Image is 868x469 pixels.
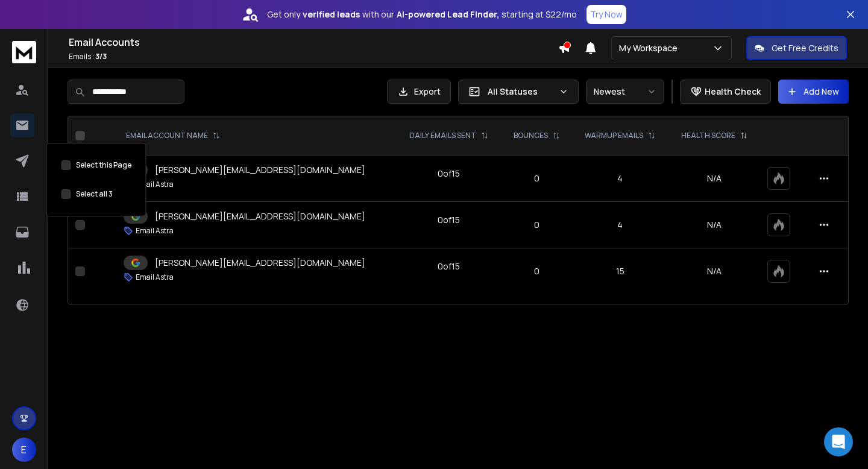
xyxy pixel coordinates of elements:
p: All Statuses [488,86,554,98]
button: Try Now [587,5,626,24]
p: [PERSON_NAME][EMAIL_ADDRESS][DOMAIN_NAME] [155,164,365,176]
div: 0 of 15 [438,168,460,180]
td: 4 [572,156,668,202]
p: WARMUP EMAILS [585,131,643,140]
p: N/A [676,219,753,231]
p: 0 [509,219,565,231]
h1: Email Accounts [69,35,558,49]
p: N/A [676,172,753,184]
p: Get Free Credits [772,42,838,54]
p: Email Astra [136,272,174,282]
div: Open Intercom Messenger [824,427,853,456]
p: BOUNCES [514,131,548,140]
label: Select all 3 [76,189,113,199]
div: 0 of 15 [438,214,460,226]
button: Add New [778,80,849,104]
strong: AI-powered Lead Finder, [397,8,499,20]
img: logo [12,41,36,63]
p: Health Check [705,86,761,98]
td: 4 [572,202,668,248]
div: EMAIL ACCOUNT NAME [126,131,220,140]
p: Email Astra [136,226,174,236]
p: HEALTH SCORE [681,131,735,140]
strong: verified leads [303,8,360,20]
p: Emails : [69,52,558,61]
td: 15 [572,248,668,295]
p: [PERSON_NAME][EMAIL_ADDRESS][DOMAIN_NAME] [155,210,365,222]
p: Email Astra [136,180,174,189]
div: 0 of 15 [438,260,460,272]
label: Select this Page [76,160,131,170]
p: [PERSON_NAME][EMAIL_ADDRESS][DOMAIN_NAME] [155,257,365,269]
button: E [12,438,36,462]
button: Health Check [680,80,771,104]
p: Get only with our starting at $22/mo [267,8,577,20]
button: Get Free Credits [746,36,847,60]
p: N/A [676,265,753,277]
span: 3 / 3 [95,51,107,61]
p: 0 [509,172,565,184]
p: 0 [509,265,565,277]
p: DAILY EMAILS SENT [409,131,476,140]
p: Try Now [590,8,623,20]
button: Newest [586,80,664,104]
p: My Workspace [619,42,682,54]
button: Export [387,80,451,104]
